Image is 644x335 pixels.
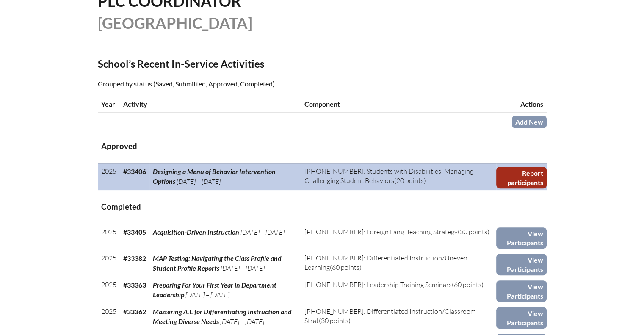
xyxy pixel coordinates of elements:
span: Acquisition-Driven Instruction [153,228,239,236]
h3: Approved [101,141,543,152]
span: [PHONE_NUMBER]: Differentiated Instruction/Uneven Learning [304,254,467,271]
a: Report participants [496,167,546,188]
span: MAP Testing: Navigating the Class Profile and Student Profile Reports [153,254,282,271]
a: Add New [512,116,547,128]
td: 2025 [98,250,120,277]
th: Year [98,96,120,112]
span: [PHONE_NUMBER]: Differentiated Instruction/Classroom Strat [304,307,476,324]
span: [DATE] – [DATE] [240,228,285,236]
td: 2025 [98,304,120,330]
a: View Participants [496,227,546,249]
h2: School’s Recent In-Service Activities [98,58,396,70]
span: [DATE] – [DATE] [177,177,221,185]
th: Activity [120,96,301,112]
td: (60 points) [301,277,497,304]
span: [PHONE_NUMBER]: Students with Disabilities: Managing Challenging Student Behaviors [304,167,473,184]
td: 2025 [98,163,120,190]
a: View Participants [496,280,546,302]
td: (20 points) [301,163,497,190]
th: Component [301,96,497,112]
td: 2025 [98,277,120,304]
a: View Participants [496,254,546,275]
td: (60 points) [301,250,497,277]
span: [DATE] – [DATE] [185,291,229,299]
td: (30 points) [301,304,497,330]
span: Mastering A.I. for Differentiating Instruction and Meeting Diverse Needs [153,307,292,325]
h3: Completed [101,202,543,212]
th: Actions [496,96,546,112]
td: 2025 [98,224,120,250]
b: #33406 [123,167,146,175]
span: [DATE] – [DATE] [220,317,264,326]
p: Grouped by status (Saved, Submitted, Approved, Completed) [98,78,396,89]
span: [GEOGRAPHIC_DATA] [98,14,252,32]
span: [PHONE_NUMBER]: Leadership Training Seminars [304,280,452,289]
b: #33363 [123,281,146,289]
b: #33405 [123,228,146,236]
span: Preparing For Your First Year in Department Leadership [153,281,276,298]
span: Designing a Menu of Behavior Intervention Options [153,167,276,185]
td: (30 points) [301,224,497,250]
b: #33382 [123,254,146,262]
span: [PHONE_NUMBER]: Foreign Lang. Teaching Strategy [304,227,458,236]
a: View Participants [496,307,546,329]
span: [DATE] – [DATE] [221,264,265,272]
b: #33362 [123,307,146,316]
